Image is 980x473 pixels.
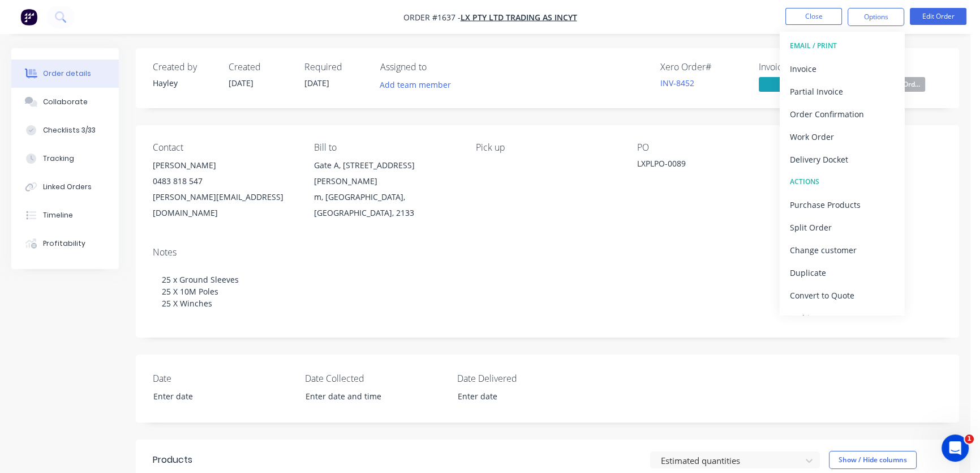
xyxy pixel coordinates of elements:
div: Required [304,62,367,73]
div: Invoiced [759,62,844,73]
div: Gate A, [STREET_ADDRESS][PERSON_NAME]m, [GEOGRAPHIC_DATA], [GEOGRAPHIC_DATA], 2133 [314,157,457,221]
span: [DATE] [304,78,329,88]
img: Factory [20,8,37,25]
iframe: Intercom live chat [942,434,969,462]
div: Archive [790,310,894,326]
label: Date Collected [305,372,446,385]
button: Collaborate [11,88,119,116]
div: EMAIL / PRINT [790,39,894,53]
button: Edit Order [910,8,966,25]
div: Profitability [43,238,85,249]
div: Delivery Docket [790,151,894,168]
div: Bill to [314,142,457,153]
div: Products [153,453,192,467]
div: [PERSON_NAME] [153,157,296,173]
button: Options [848,8,904,26]
div: Tracking [43,154,74,164]
span: 1 [965,434,974,444]
div: PO [637,142,780,153]
div: ACTIONS [790,174,894,189]
div: Xero Order # [660,62,745,73]
div: Collaborate [43,97,88,107]
div: Split Order [790,219,894,236]
span: [DATE] [229,78,253,88]
div: Checklists 3/33 [43,125,96,135]
div: Created [229,62,291,73]
span: Partial [759,77,827,91]
div: Created by [153,62,215,73]
div: Contact [153,142,296,153]
button: Add team member [380,77,457,92]
button: Show / Hide columns [829,451,917,469]
button: Order details [11,59,119,88]
div: 25 x Ground Sleeves 25 X 10M Poles 25 X Winches [153,262,942,321]
button: Profitability [11,229,119,258]
div: Timeline [43,210,73,220]
button: Tracking [11,144,119,173]
div: Gate A, [STREET_ADDRESS][PERSON_NAME] [314,157,457,189]
label: Date Delivered [457,372,599,385]
div: Order details [43,69,91,79]
div: Notes [153,247,942,258]
span: Order #1637 - [403,12,461,23]
div: Work Order [790,129,894,145]
div: [PERSON_NAME][EMAIL_ADDRESS][DOMAIN_NAME] [153,189,296,221]
div: m, [GEOGRAPHIC_DATA], [GEOGRAPHIC_DATA], 2133 [314,189,457,221]
button: Close [785,8,842,25]
div: Purchase Products [790,197,894,213]
label: Date [153,372,294,385]
div: Order Confirmation [790,106,894,122]
div: Hayley [153,77,215,89]
div: 0483 818 547 [153,173,296,189]
div: Pick up [476,142,619,153]
input: Enter date [450,388,591,405]
input: Enter date and time [298,388,439,405]
div: Change customer [790,242,894,258]
div: Linked Orders [43,182,92,192]
div: Duplicate [790,265,894,281]
button: Checklists 3/33 [11,116,119,144]
div: LXPLPO-0089 [637,157,779,173]
div: Partial Invoice [790,83,894,100]
button: Linked Orders [11,173,119,201]
a: LX Pty Ltd trading as INCYT [461,12,577,23]
button: Timeline [11,201,119,229]
div: Invoice [790,61,894,77]
a: INV-8452 [660,78,694,88]
div: Assigned to [380,62,493,73]
input: Enter date [145,388,286,405]
div: [PERSON_NAME]0483 818 547[PERSON_NAME][EMAIL_ADDRESS][DOMAIN_NAME] [153,157,296,221]
div: Convert to Quote [790,287,894,304]
button: Add team member [374,77,457,92]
